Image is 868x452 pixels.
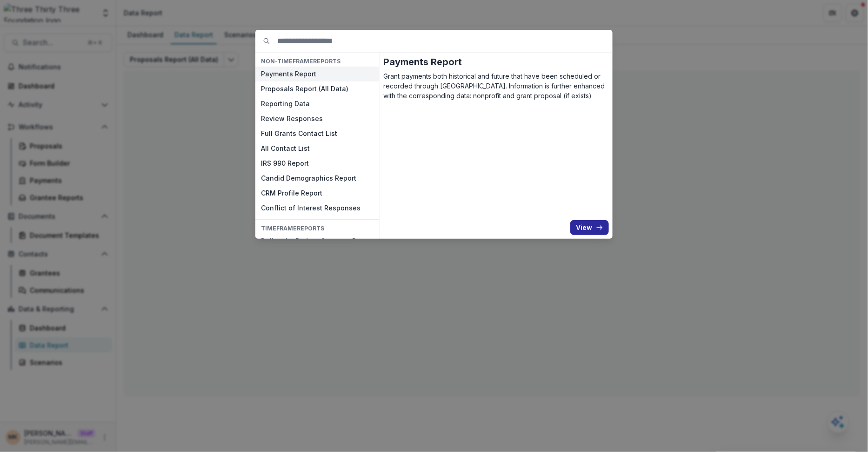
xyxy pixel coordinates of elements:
button: Reporting Data [255,96,379,111]
p: Grant payments both historical and future that have been scheduled or recorded through [GEOGRAPHI... [383,71,609,101]
h4: NON-TIMEFRAME Reports [255,56,379,67]
button: View [570,220,609,235]
h4: TIMEFRAME Reports [255,223,379,234]
button: All Contact List [255,141,379,156]
button: CRM Profile Report [255,186,379,201]
button: Payments Report [255,67,379,81]
button: IRS 990 Report [255,156,379,171]
button: Dollars by Budget Category Report [255,234,379,249]
button: Proposals Report (All Data) [255,81,379,96]
button: Candid Demographics Report [255,171,379,186]
h2: Payments Report [383,56,609,67]
button: Conflict of Interest Responses [255,201,379,216]
button: Full Grants Contact List [255,126,379,141]
button: Review Responses [255,111,379,126]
